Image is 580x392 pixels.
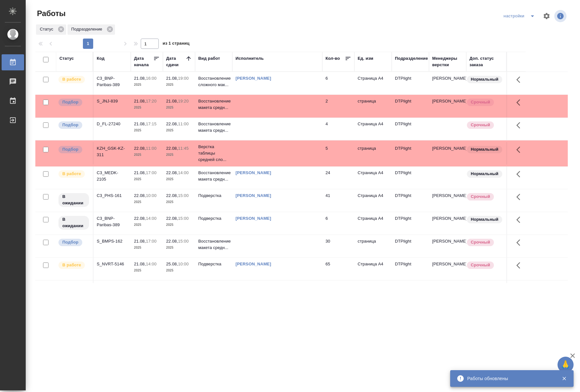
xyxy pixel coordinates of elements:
p: 2025 [166,127,192,134]
p: 2025 [166,245,192,251]
td: 24 [322,166,354,189]
p: 2025 [166,222,192,228]
div: Подразделение [395,55,428,62]
div: Исполнитель выполняет работу [58,75,90,84]
td: DTPlight [392,142,429,165]
div: Код [97,55,104,62]
p: 17:00 [146,170,156,175]
p: [PERSON_NAME] [432,98,463,104]
p: 21.08, [134,76,146,81]
div: Подразделение [67,24,115,35]
p: 15:00 [178,193,189,198]
span: Работы [35,8,66,19]
p: 11:00 [178,121,189,126]
p: Подбор [62,239,78,245]
p: 21.08, [134,170,146,175]
p: В работе [62,262,81,268]
p: 22.08, [166,216,178,221]
div: Исполнитель назначен, приступать к работе пока рано [58,215,90,230]
p: Срочный [471,193,490,200]
td: Страница А4 [354,118,392,140]
td: 5 [322,142,354,165]
div: Можно подбирать исполнителей [58,145,90,154]
p: [PERSON_NAME] [432,238,463,245]
p: 25.08, [166,262,178,266]
td: DTPlight [392,166,429,189]
p: Подверстка [198,215,229,222]
div: Менеджеры верстки [432,55,463,68]
td: DTPlight [392,95,429,117]
p: 2025 [134,267,160,274]
p: 2025 [166,104,192,111]
span: Посмотреть информацию [554,10,568,22]
button: Здесь прячутся важные кнопки [513,72,528,87]
p: 2025 [166,176,192,183]
div: S_NVRT-5146 [97,261,128,267]
p: [PERSON_NAME] [432,261,463,267]
p: 2025 [134,199,160,205]
p: Нормальный [471,216,498,223]
button: Здесь прячутся важные кнопки [513,189,528,205]
button: Здесь прячутся важные кнопки [513,166,528,182]
p: 2025 [166,199,192,205]
td: 89 [322,281,354,303]
td: DTPlight [392,189,429,212]
div: D_FL-27240 [97,121,128,127]
p: В ожидании [62,216,85,229]
td: 41 [322,189,354,212]
p: 11:45 [178,146,189,151]
p: 2025 [166,267,192,274]
p: Срочный [471,122,490,128]
p: 15:00 [178,239,189,244]
p: 14:00 [146,262,156,266]
p: Подбор [62,146,78,153]
p: [PERSON_NAME] [432,75,463,82]
p: Срочный [471,262,490,268]
p: Верстка таблицы средней сло... [198,144,229,163]
span: из 1 страниц [163,40,190,49]
div: KZH_GSK-KZ-311 [97,145,128,158]
p: 22.08, [166,146,178,151]
td: Страница А4 [354,72,392,94]
button: Здесь прячутся важные кнопки [513,212,528,227]
div: S_JNJ-839 [97,98,128,104]
div: C3_MEDK-2105 [97,170,128,183]
p: 17:00 [146,239,156,244]
div: Статус [36,24,66,35]
p: Подбор [62,99,78,105]
div: Дата сдачи [166,55,185,68]
p: Подбор [62,122,78,128]
td: страница [354,142,392,165]
td: 4 [322,118,354,140]
p: 21.08, [166,76,178,81]
div: C3_BNP-Paribas-389 [97,75,128,88]
p: 17:15 [146,121,156,126]
p: 21.08, [166,99,178,103]
div: Можно подбирать исполнителей [58,238,90,247]
button: Здесь прячутся важные кнопки [513,142,528,157]
p: Восстановление макета средн... [198,170,229,183]
td: DTPlight [392,258,429,280]
td: Страница А4 [354,189,392,212]
div: Исполнитель назначен, приступать к работе пока рано [58,192,90,208]
td: страница [354,235,392,257]
p: Срочный [471,99,490,105]
p: Подверстка [198,261,229,267]
div: C3_BNP-Paribas-389 [97,215,128,228]
td: страница [354,95,392,117]
p: 22.08, [166,121,178,126]
p: 2025 [134,176,160,183]
a: [PERSON_NAME] [236,76,271,81]
button: Здесь прячутся важные кнопки [513,118,528,133]
p: 22.08, [166,239,178,244]
p: [PERSON_NAME] [432,145,463,152]
td: DTPlight [392,72,429,94]
td: Страница А4 [354,281,392,303]
p: 19:00 [178,76,189,81]
p: 2025 [134,152,160,158]
p: Восстановление макета средн... [198,98,229,111]
p: 2025 [134,104,160,111]
p: 21.08, [134,239,146,244]
p: 10:00 [178,262,189,266]
td: Страница А4 [354,258,392,280]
